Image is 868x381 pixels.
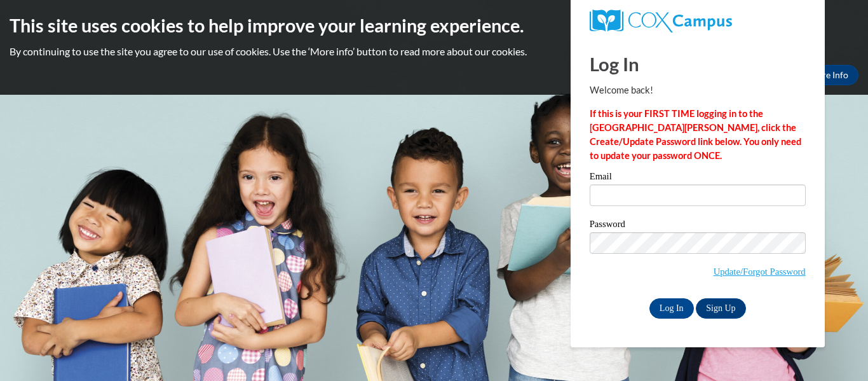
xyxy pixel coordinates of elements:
img: COX Campus [590,10,732,32]
p: By continuing to use the site you agree to our use of cookies. Use the ‘More info’ button to read... [10,45,858,59]
a: Update/Forgot Password [714,267,806,277]
h1: Log In [590,51,806,77]
label: Password [590,219,806,232]
p: Welcome back! [590,83,806,97]
strong: If this is your FIRST TIME logging in to the [GEOGRAPHIC_DATA][PERSON_NAME], click the Create/Upd... [590,108,801,161]
a: More Info [799,65,858,85]
h2: This site uses cookies to help improve your learning experience. [10,13,858,38]
a: Sign Up [696,298,745,319]
input: Log In [649,298,694,319]
label: Email [590,172,806,184]
a: COX Campus [590,10,806,32]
